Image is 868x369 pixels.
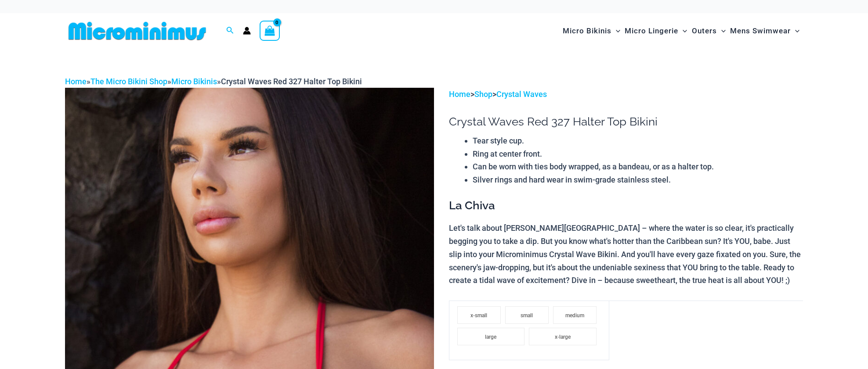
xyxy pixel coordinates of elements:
span: small [521,312,533,319]
span: Mens Swimwear [730,20,791,42]
h1: Crystal Waves Red 327 Halter Top Bikini [449,115,803,129]
span: Menu Toggle [611,20,620,42]
li: Tear style cup. [473,134,803,147]
a: Shop [474,90,492,99]
a: Home [449,90,470,99]
a: View Shopping Cart, empty [260,21,280,41]
span: Menu Toggle [717,20,726,42]
a: Account icon link [243,27,251,35]
li: Can be worn with ties body wrapped, as a bandeau, or as a halter top. [473,160,803,173]
li: x-small [457,306,501,324]
span: large [485,334,496,340]
a: Home [65,77,87,86]
li: Silver rings and hard wear in swim-grade stainless steel. [473,173,803,186]
span: medium [565,312,584,319]
li: x-large [529,328,597,345]
a: Search icon link [226,25,234,36]
span: Crystal Waves Red 327 Halter Top Bikini [221,77,362,86]
a: OutersMenu ToggleMenu Toggle [690,18,728,44]
h3: La Chiva [449,198,803,213]
a: Mens SwimwearMenu ToggleMenu Toggle [728,18,802,44]
span: Outers [692,20,717,42]
span: x-large [555,334,571,340]
span: Menu Toggle [678,20,687,42]
a: Crystal Waves [496,90,547,99]
span: Micro Lingerie [625,20,678,42]
span: Micro Bikinis [563,20,611,42]
p: > > [449,88,803,101]
li: medium [553,306,597,324]
li: large [457,328,525,345]
nav: Site Navigation [559,16,803,46]
span: » » » [65,77,362,86]
span: x-small [470,312,487,319]
img: MM SHOP LOGO FLAT [65,21,210,41]
li: Ring at center front. [473,147,803,161]
p: Let's talk about [PERSON_NAME][GEOGRAPHIC_DATA] – where the water is so clear, it's practically b... [449,222,803,287]
a: Micro Bikinis [171,77,217,86]
li: small [505,306,549,324]
span: Menu Toggle [791,20,799,42]
a: Micro LingerieMenu ToggleMenu Toggle [622,18,689,44]
a: The Micro Bikini Shop [90,77,167,86]
a: Micro BikinisMenu ToggleMenu Toggle [561,18,622,44]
